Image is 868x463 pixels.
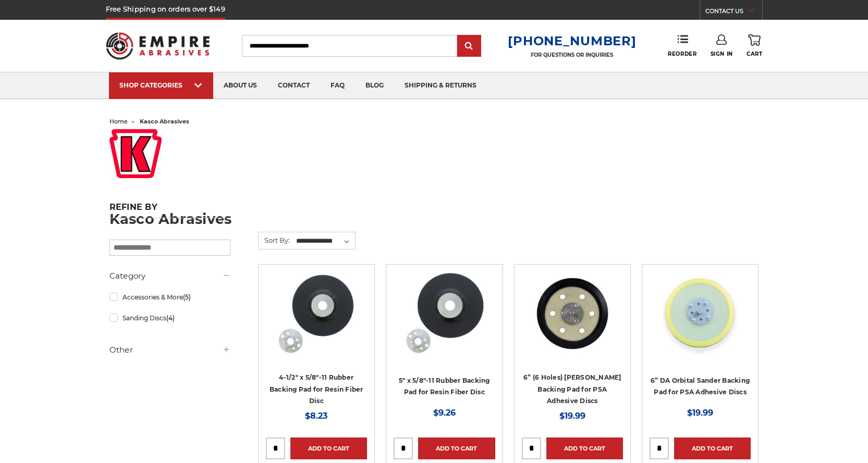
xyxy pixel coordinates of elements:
[705,5,762,20] a: CONTACT US
[459,36,480,57] input: Submit
[270,373,363,405] a: 4-1/2" x 5/8"-11 Rubber Backing Pad for Resin Fiber Disc
[290,437,367,459] a: Add to Cart
[559,411,585,421] span: $19.99
[650,272,751,373] a: 6” DA Orbital Sander Backing Pad for PSA Adhesive Discs
[687,408,713,418] span: $19.99
[711,51,733,57] span: Sign In
[394,272,495,373] a: 5 Inch Backing Pad for resin fiber disc with 5/8"-11 locking nut rubber
[320,72,355,99] a: faq
[183,293,191,301] span: (5)
[747,51,762,57] span: Cart
[747,34,762,57] a: Cart
[109,202,230,218] h5: Refine by
[275,272,358,355] img: 4-1/2" Resin Fiber Disc Backing Pad Flexible Rubber
[140,118,189,125] span: kasco abrasives
[418,437,495,459] a: Add to Cart
[668,34,696,57] a: Reorder
[295,233,355,249] select: Sort By:
[106,26,210,66] img: Empire Abrasives
[109,118,128,125] a: home
[267,72,320,99] a: contact
[523,373,621,405] a: 6” (6 Holes) [PERSON_NAME] Backing Pad for PSA Adhesive Discs
[651,377,750,396] a: 6” DA Orbital Sander Backing Pad for PSA Adhesive Discs
[508,33,636,48] a: [PHONE_NUMBER]
[668,51,696,57] span: Reorder
[109,344,230,356] h5: Other
[394,72,487,99] a: shipping & returns
[109,212,759,226] h1: Kasco Abrasives
[522,272,623,373] a: 6” (6 Holes) DA Sander Backing Pad for PSA Adhesive Discs
[213,72,267,99] a: about us
[433,408,456,418] span: $9.26
[266,272,367,373] a: 4-1/2" Resin Fiber Disc Backing Pad Flexible Rubber
[109,270,230,282] h5: Category
[531,272,614,355] img: 6” (6 Holes) DA Sander Backing Pad for PSA Adhesive Discs
[546,437,623,459] a: Add to Cart
[508,52,636,58] p: FOR QUESTIONS OR INQUIRIES
[109,309,230,327] a: Sanding Discs
[674,437,751,459] a: Add to Cart
[119,81,203,89] div: SHOP CATEGORIES
[305,411,327,421] span: $8.23
[658,272,742,355] img: 6” DA Orbital Sander Backing Pad for PSA Adhesive Discs
[109,288,230,306] a: Accessories & More
[259,232,290,248] label: Sort By:
[355,72,394,99] a: blog
[402,272,486,355] img: 5 Inch Backing Pad for resin fiber disc with 5/8"-11 locking nut rubber
[399,377,490,396] a: 5" x 5/8"-11 Rubber Backing Pad for Resin Fiber Disc
[166,314,175,322] span: (4)
[109,129,162,178] img: kasco_logo_red_1508352977__66060.original.jpg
